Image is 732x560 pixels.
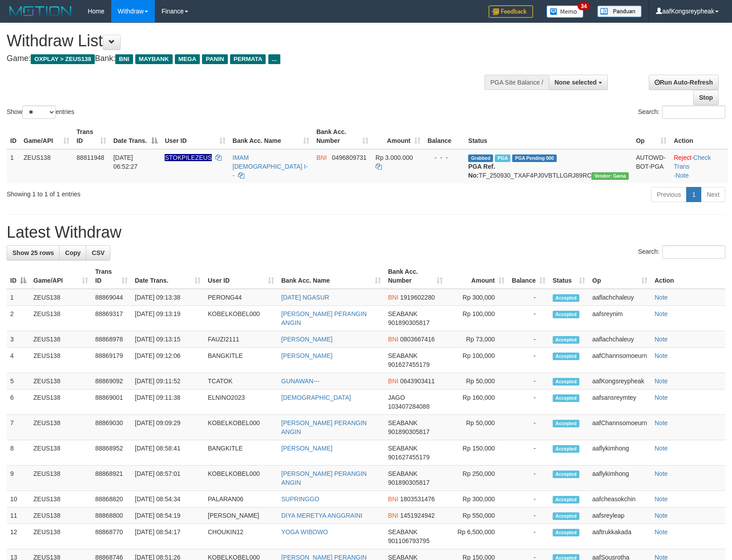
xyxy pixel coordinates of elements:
span: Copy 901627455179 to clipboard [388,361,429,368]
a: [PERSON_NAME] [281,352,332,359]
td: 88869092 [92,373,131,390]
td: [DATE] 08:58:41 [131,440,204,466]
td: aafsansreymtey [589,390,651,415]
td: 88868800 [92,507,131,524]
td: - [508,440,549,466]
td: aafChannsomoeurn [589,415,651,440]
td: Rp 160,000 [446,390,508,415]
img: Button%20Memo.svg [546,5,584,18]
span: SEABANK [388,528,417,536]
span: Copy 0643903411 to clipboard [400,377,435,385]
span: Marked by aafsreyleap [495,154,510,162]
td: 2 [7,306,30,331]
td: · · [670,149,728,183]
a: Show 25 rows [7,245,60,260]
span: BNI [316,154,327,161]
th: Amount: activate to sort column ascending [446,264,508,289]
span: MEGA [175,54,200,64]
span: BNI [388,512,398,519]
span: Grabbed [468,154,493,162]
img: panduan.png [597,5,642,17]
th: Date Trans.: activate to sort column descending [110,124,162,149]
span: Accepted [553,336,579,344]
a: Note [655,336,668,343]
a: SUPRINGGO [281,495,319,503]
td: FAUZI2111 [204,331,278,348]
td: 88869179 [92,348,131,373]
span: Accepted [553,420,579,427]
span: SEABANK [388,419,417,426]
td: - [508,306,549,331]
td: - [508,348,549,373]
td: aaflykimhong [589,466,651,491]
div: Showing 1 to 1 of 1 entries [7,186,298,199]
td: ZEUS138 [30,440,92,466]
td: KOBELKOBEL000 [204,415,278,440]
td: 88868952 [92,440,131,466]
th: Action [670,124,728,149]
td: ZEUS138 [30,466,92,491]
td: 5 [7,373,30,390]
td: aafsreyleap [589,507,651,524]
td: - [508,390,549,415]
th: Game/API: activate to sort column ascending [20,124,73,149]
span: BNI [388,336,398,343]
td: Rp 300,000 [446,289,508,306]
td: [DATE] 09:13:38 [131,289,204,306]
td: 88869001 [92,390,131,415]
td: [DATE] 08:57:01 [131,466,204,491]
span: BNI [388,495,398,503]
td: ZEUS138 [20,149,73,183]
a: [PERSON_NAME] PERANGIN ANGIN [281,419,367,435]
b: PGA Ref. No: [468,163,495,179]
a: Note [655,377,668,385]
th: Trans ID: activate to sort column ascending [92,264,131,289]
span: PANIN [202,54,227,64]
th: User ID: activate to sort column ascending [204,264,278,289]
span: Accepted [553,512,579,520]
td: [DATE] 08:54:19 [131,507,204,524]
td: 88869317 [92,306,131,331]
a: [PERSON_NAME] [281,336,332,343]
td: ZEUS138 [30,306,92,331]
input: Search: [662,245,725,259]
td: ZEUS138 [30,373,92,390]
td: 3 [7,331,30,348]
td: [DATE] 09:12:06 [131,348,204,373]
a: Note [655,419,668,426]
span: Accepted [553,394,579,402]
td: - [508,466,549,491]
td: - [508,524,549,549]
a: 1 [686,187,701,202]
td: aaflachchaleuy [589,331,651,348]
span: Copy 0496809731 to clipboard [332,154,367,161]
span: Copy 1451924942 to clipboard [400,512,435,519]
td: ELNINO2023 [204,390,278,415]
td: aafKongsreypheak [589,373,651,390]
a: IMAM [DEMOGRAPHIC_DATA] I-- [233,154,308,179]
td: Rp 300,000 [446,491,508,507]
th: ID [7,124,20,149]
a: Note [655,294,668,301]
td: Rp 50,000 [446,373,508,390]
span: Accepted [553,496,579,503]
a: [DATE] NGASUR [281,294,329,301]
td: 88868978 [92,331,131,348]
td: ZEUS138 [30,289,92,306]
button: None selected [549,75,608,90]
td: KOBELKOBEL000 [204,306,278,331]
span: SEABANK [388,310,417,317]
span: [DATE] 06:52:27 [113,154,138,170]
a: Check Trans [674,154,711,170]
span: Copy [65,249,81,256]
td: 1 [7,289,30,306]
a: Note [655,310,668,317]
td: 8 [7,440,30,466]
span: Accepted [553,353,579,360]
th: Balance: activate to sort column ascending [508,264,549,289]
span: Copy 1803531476 to clipboard [400,495,435,503]
span: OXPLAY > ZEUS138 [31,54,95,64]
td: Rp 250,000 [446,466,508,491]
td: - [508,507,549,524]
h1: Latest Withdraw [7,223,725,241]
